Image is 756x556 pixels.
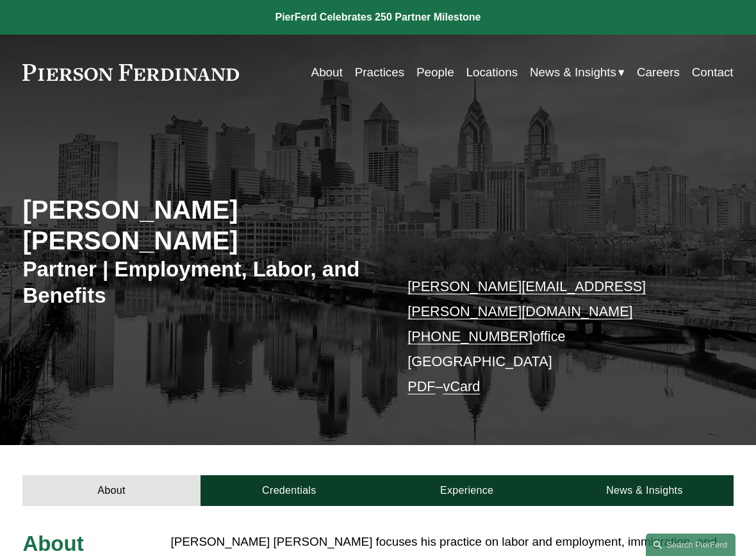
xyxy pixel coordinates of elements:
[530,60,625,85] a: folder dropdown
[22,475,200,506] a: About
[378,475,555,506] a: Experience
[555,475,733,506] a: News & Insights
[22,257,378,309] h3: Partner | Employment, Labor, and Benefits
[637,60,680,85] a: Careers
[201,475,378,506] a: Credentials
[22,194,378,257] h2: [PERSON_NAME] [PERSON_NAME]
[407,328,532,344] a: [PHONE_NUMBER]
[443,378,481,394] a: vCard
[355,60,404,85] a: Practices
[407,274,703,399] p: office [GEOGRAPHIC_DATA] –
[416,60,454,85] a: People
[407,378,435,394] a: PDF
[311,60,343,85] a: About
[692,60,734,85] a: Contact
[407,278,646,319] a: [PERSON_NAME][EMAIL_ADDRESS][PERSON_NAME][DOMAIN_NAME]
[466,60,518,85] a: Locations
[530,62,616,83] span: News & Insights
[22,532,83,555] span: About
[646,534,735,556] a: Search this site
